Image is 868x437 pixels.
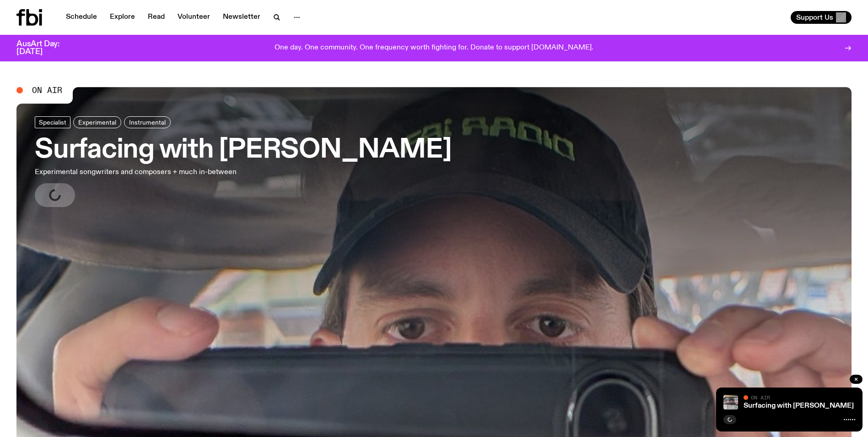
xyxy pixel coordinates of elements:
span: Instrumental [129,119,166,126]
a: Experimental [73,116,121,128]
a: Surfacing with [PERSON_NAME] [744,402,854,410]
span: On Air [751,394,770,400]
h3: Surfacing with [PERSON_NAME] [35,137,451,163]
h3: AusArt Day: [DATE] [16,40,75,56]
span: Specialist [39,119,66,126]
a: Volunteer [172,11,216,24]
a: Newsletter [217,11,266,24]
p: One day. One community. One frequency worth fighting for. Donate to support [DOMAIN_NAME]. [275,44,593,52]
a: Surfacing with [PERSON_NAME]Experimental songwriters and composers + much in-between [35,116,451,207]
span: On Air [32,86,62,94]
a: Read [142,11,170,24]
button: Support Us [791,11,852,24]
a: Instrumental [124,116,171,128]
span: Experimental [78,119,116,126]
p: Experimental songwriters and composers + much in-between [35,167,269,178]
a: Specialist [35,116,70,128]
a: Explore [104,11,140,24]
span: Support Us [796,13,833,22]
a: Schedule [60,11,102,24]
